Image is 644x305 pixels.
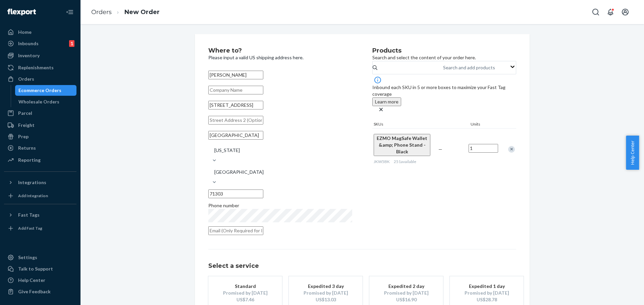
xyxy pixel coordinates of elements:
[4,143,76,153] a: Returns
[372,121,469,128] div: SKUs
[208,263,516,270] h1: Select a service
[208,71,263,79] input: First & Last Name
[299,283,353,290] div: Expedited 3 day
[208,226,263,235] input: Email (Only Required for International)
[4,27,76,37] a: Home
[299,290,353,296] div: Promised by [DATE]
[379,283,433,290] div: Expedited 2 day
[18,40,39,47] div: Inbounds
[86,2,165,22] ol: breadcrumbs
[4,120,76,131] a: Freight
[18,29,32,35] div: Home
[208,54,352,61] p: Please input a valid US shipping address here.
[18,212,40,218] div: Fast Tags
[626,136,639,170] button: Help Center
[372,76,516,113] div: Inbound each SKU in 5 or more boxes to maximize your Fast Tag coverage
[4,108,76,119] a: Parcel
[214,147,240,154] div: [US_STATE]
[18,52,40,59] div: Inventory
[460,296,514,303] div: US$28.78
[208,101,263,109] input: Street Address
[18,288,51,295] div: Give Feedback
[214,147,214,154] input: [US_STATE]
[372,54,516,61] p: Search and select the content of your order here.
[299,296,353,303] div: US$13.03
[214,169,214,175] input: [GEOGRAPHIC_DATA]
[4,50,76,61] a: Inventory
[18,110,32,117] div: Parcel
[208,189,263,198] input: ZIP Code
[18,122,35,129] div: Freight
[208,116,263,125] input: Street Address 2 (Optional)
[214,169,264,175] div: [GEOGRAPHIC_DATA]
[218,283,272,290] div: Standard
[4,131,76,142] a: Prep
[124,8,160,16] a: New Order
[18,145,36,151] div: Returns
[18,64,54,71] div: Replenishments
[91,8,112,16] a: Orders
[4,38,76,49] a: Inbounds1
[460,283,514,290] div: Expedited 1 day
[208,86,263,94] input: Company Name
[469,144,498,153] input: Quantity
[18,133,29,140] div: Prep
[372,48,516,54] h2: Products
[469,121,499,128] div: Units
[4,275,76,286] a: Help Center
[218,296,272,303] div: US$7.46
[208,131,263,140] input: City
[7,9,36,15] img: Flexport logo
[18,254,37,261] div: Settings
[379,290,433,296] div: Promised by [DATE]
[4,286,76,297] button: Give Feedback
[18,277,45,284] div: Help Center
[4,74,76,84] a: Orders
[4,210,76,220] button: Fast Tags
[15,85,77,96] a: Ecommerce Orders
[378,106,384,113] button: close
[604,5,617,19] button: Open notifications
[379,296,433,303] div: US$16.90
[372,97,401,106] button: Learn more
[508,146,515,153] div: Remove Item
[394,159,416,164] span: 251 available
[438,146,442,152] span: —
[18,76,34,82] div: Orders
[4,177,76,188] button: Integrations
[18,265,53,272] div: Talk to Support
[374,159,390,164] span: JKW5BK
[4,263,76,274] a: Talk to Support
[4,155,76,165] a: Reporting
[18,179,46,186] div: Integrations
[443,64,495,71] div: Search and add products
[208,48,352,54] h2: Where to?
[4,252,76,263] a: Settings
[218,290,272,296] div: Promised by [DATE]
[374,134,430,156] button: EZMO MagSafe Wallet &amp; Phone Stand - Black
[15,96,77,107] a: Wholesale Orders
[460,290,514,296] div: Promised by [DATE]
[18,225,42,231] div: Add Fast Tag
[4,62,76,73] a: Replenishments
[18,98,59,105] div: Wholesale Orders
[18,157,41,163] div: Reporting
[4,190,76,201] a: Add Integration
[589,5,602,19] button: Open Search Box
[208,203,239,208] span: Phone number
[619,5,632,19] button: Open account menu
[18,87,61,94] div: Ecommerce Orders
[18,193,48,199] div: Add Integration
[69,40,74,47] div: 1
[63,5,76,19] button: Close Navigation
[4,223,76,234] a: Add Fast Tag
[377,135,427,154] span: EZMO MagSafe Wallet &amp; Phone Stand - Black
